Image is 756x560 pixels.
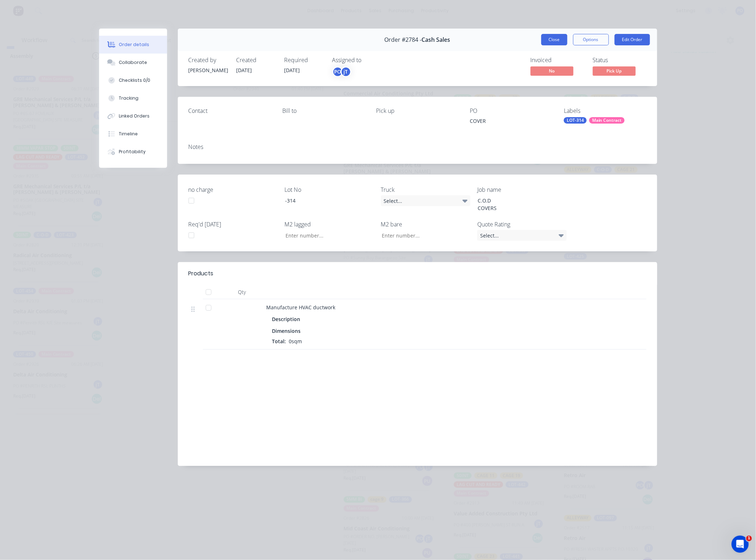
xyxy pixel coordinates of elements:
div: Products [189,269,214,278]
button: Linked Orders [99,107,167,125]
div: Tracking [119,95,138,101]
div: Contact [189,107,271,114]
label: M2 bare [381,220,470,229]
span: 0sqm [286,338,305,345]
button: Edit Order [615,34,650,45]
div: Required [284,57,324,64]
span: [DATE] [284,67,300,74]
div: Main Contract [589,117,625,124]
label: Req'd [DATE] [189,220,278,229]
div: Notes [189,144,647,150]
div: LOT-314 [564,117,587,124]
button: Checklists 0/0 [99,71,167,89]
label: Job name [477,185,567,194]
div: jT [341,66,351,77]
div: Created by [189,57,228,64]
label: Truck [381,185,470,194]
label: Quote Rating [477,220,567,229]
div: Collaborate [119,59,147,66]
span: [DATE] [236,67,252,74]
button: Collaborate [99,54,167,71]
div: Description [272,314,303,324]
div: Created [236,57,276,64]
div: C.O.D COVERS [472,195,562,213]
span: Total: [272,338,286,345]
div: Order details [119,41,149,48]
button: Options [573,34,609,45]
span: Cash Sales [422,36,450,43]
div: Checklists 0/0 [119,77,150,84]
span: Pick Up [593,66,636,75]
div: COVER [470,117,552,127]
div: Status [593,57,647,64]
input: Enter number... [279,230,374,241]
span: Dimensions [272,327,301,335]
button: Tracking [99,89,167,107]
label: Lot No [285,185,374,194]
div: Select... [477,230,567,241]
div: Assigned to [332,57,404,64]
div: [PERSON_NAME] [189,66,228,74]
div: Pick up [376,107,458,114]
div: Bill to [282,107,365,114]
div: Linked Orders [119,113,150,119]
button: POjT [332,66,351,77]
label: M2 lagged [285,220,374,229]
div: Qty [221,285,264,299]
div: Labels [564,107,646,114]
button: Pick Up [593,66,636,77]
div: Select... [381,195,470,206]
div: PO [332,66,343,77]
div: -314 [279,195,369,206]
button: Order details [99,36,167,54]
span: Order #2784 - [385,36,422,43]
iframe: Intercom live chat [732,536,749,553]
button: Profitability [99,143,167,161]
div: Timeline [119,131,138,137]
span: 1 [746,536,752,541]
span: No [531,66,574,75]
div: PO [470,107,552,114]
div: Profitability [119,149,146,155]
button: Timeline [99,125,167,143]
span: Manufacture HVAC ductwork [267,304,336,311]
input: Enter number... [376,230,470,241]
button: Close [541,34,567,45]
label: no charge [189,185,278,194]
div: Invoiced [531,57,584,64]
